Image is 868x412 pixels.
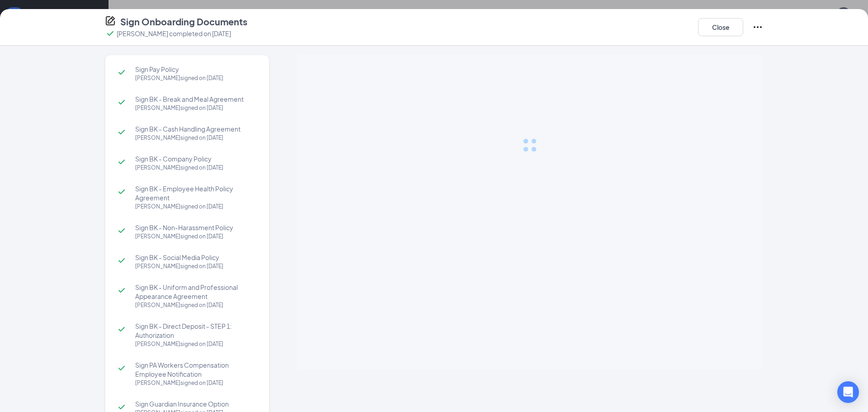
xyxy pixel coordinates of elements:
[135,340,256,349] div: [PERSON_NAME] signed on [DATE]
[116,225,127,236] svg: Checkmark
[135,163,256,172] div: [PERSON_NAME] signed on [DATE]
[135,104,256,113] div: [PERSON_NAME] signed on [DATE]
[135,253,256,262] span: Sign BK - Social Media Policy
[698,18,743,36] button: Close
[135,301,256,310] div: [PERSON_NAME] signed on [DATE]
[752,22,763,33] svg: Ellipses
[116,255,127,266] svg: Checkmark
[116,156,127,167] svg: Checkmark
[135,223,256,232] span: Sign BK - Non-Harassment Policy
[135,133,256,142] div: [PERSON_NAME] signed on [DATE]
[116,363,127,374] svg: Checkmark
[135,65,256,74] span: Sign Pay Policy
[135,262,256,271] div: [PERSON_NAME] signed on [DATE]
[135,283,256,301] span: Sign BK - Uniform and Professional Appearance Agreement
[116,186,127,197] svg: Checkmark
[135,399,256,408] span: Sign Guardian Insurance Option
[116,67,127,78] svg: Checkmark
[135,360,256,379] span: Sign PA Workers Compensation Employee Notification
[120,15,247,28] h4: Sign Onboarding Documents
[135,154,256,163] span: Sign BK - Company Policy
[135,124,256,133] span: Sign BK - Cash Handling Agreement
[135,232,256,241] div: [PERSON_NAME] signed on [DATE]
[135,322,256,340] span: Sign BK - Direct Deposit - STEP 1: Authorization
[135,379,256,388] div: [PERSON_NAME] signed on [DATE]
[116,127,127,137] svg: Checkmark
[116,324,127,335] svg: Checkmark
[116,97,127,108] svg: Checkmark
[135,202,256,211] div: [PERSON_NAME] signed on [DATE]
[116,285,127,296] svg: Checkmark
[135,74,256,83] div: [PERSON_NAME] signed on [DATE]
[135,184,256,202] span: Sign BK - Employee Health Policy Agreement
[135,95,256,104] span: Sign BK - Break and Meal Agreement
[117,29,231,38] p: [PERSON_NAME] completed on [DATE]
[105,28,116,39] svg: Checkmark
[105,15,116,26] svg: CompanyDocumentIcon
[837,381,859,403] div: Open Intercom Messenger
